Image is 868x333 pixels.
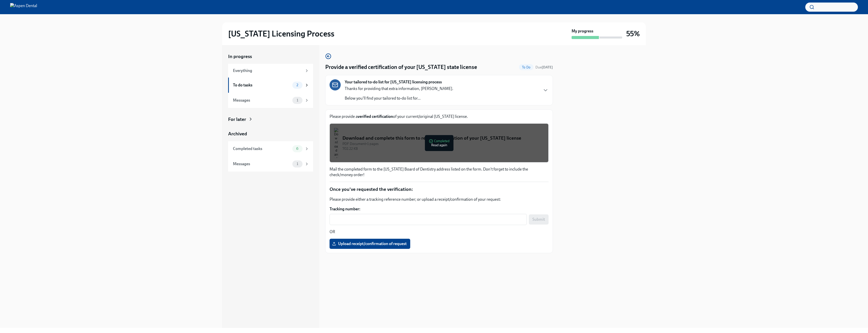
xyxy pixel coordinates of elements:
span: Upload receipt/confirmation of request [333,241,407,246]
p: Please provide a of your current/original [US_STATE] license. [330,114,549,119]
span: To Do [519,65,533,69]
div: 702.22 KB [342,146,544,151]
span: Due [535,65,553,69]
h4: Provide a verified certification of your [US_STATE] state license [325,63,477,71]
h2: [US_STATE] Licensing Process [228,29,334,39]
div: Download and complete this form to request verification of your [US_STATE] license [342,135,544,141]
span: 1 [294,98,301,102]
a: To do tasks2 [228,78,313,93]
span: 6 [293,147,301,151]
span: 1 [294,162,301,166]
strong: Your tailored to-do list for [US_STATE] licensing process [345,79,442,85]
div: Completed tasks [233,146,290,152]
strong: My progress [572,28,593,34]
img: Aspen Dental [10,3,37,11]
label: Tracking number: [330,206,549,212]
p: Below you'll find your tailored to-do list for... [345,96,453,101]
a: Everything [228,64,313,78]
a: For later [228,116,313,123]
img: Download and complete this form to request verification of your Georgia license [334,128,338,158]
a: Completed tasks6 [228,141,313,156]
div: To do tasks [233,82,290,88]
button: Download and complete this form to request verification of your [US_STATE] licensePDF Document•1 ... [330,123,549,162]
p: Once you've requested the verification: [330,186,549,193]
div: Messages [233,98,290,103]
p: Mail the completed form to the [US_STATE] Board of Dentistry address listed on the form. Don't fo... [330,166,549,178]
strong: verified certification [358,114,393,119]
strong: [DATE] [542,65,553,69]
div: Everything [233,68,302,73]
a: Archived [228,131,313,137]
h3: 55% [626,29,640,38]
div: Messages [233,161,290,167]
div: For later [228,116,246,123]
span: September 5th, 2025 10:00 [535,65,553,70]
span: 2 [293,83,301,87]
label: Upload receipt/confirmation of request [330,239,410,249]
p: OR [330,229,549,235]
a: Messages1 [228,93,313,108]
a: In progress [228,53,313,60]
p: Please provide either a tracking reference number; or upload a receipt/confirmation of your request: [330,197,549,202]
a: Messages1 [228,156,313,172]
div: PDF Document • 1 pages [342,141,544,146]
p: Thanks for providing that extra information, [PERSON_NAME]. [345,86,453,91]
